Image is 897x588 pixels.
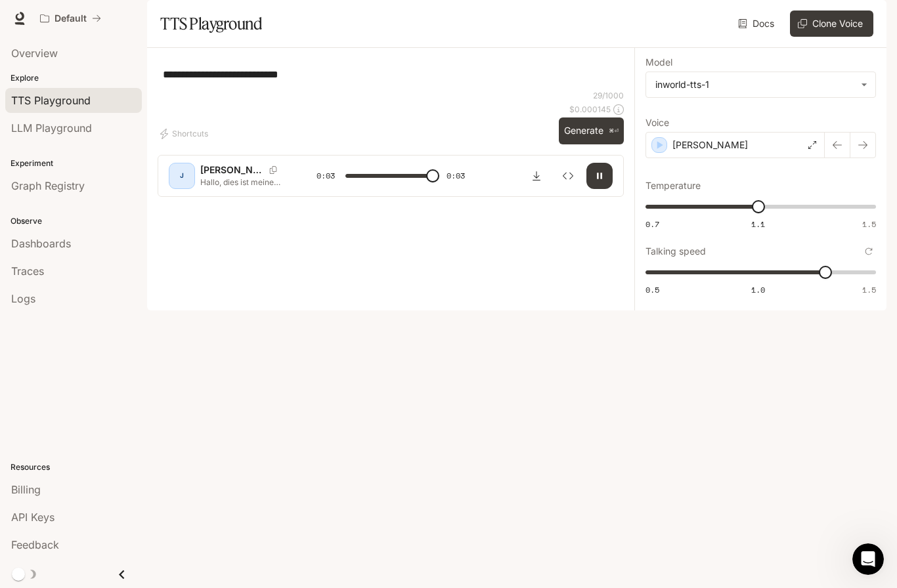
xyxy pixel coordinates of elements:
[55,13,87,24] p: Default
[523,163,550,189] button: Download audio
[655,78,854,91] div: inworld-tts-1
[790,10,873,37] button: Clone Voice
[34,5,107,31] button: All workspaces
[264,166,282,174] button: Copy Voice ID
[862,244,876,259] button: Reset to default
[317,169,335,182] span: 0:03
[555,163,581,189] button: Inspect
[735,10,779,37] a: Docs
[852,543,884,575] iframe: Intercom live chat
[862,284,876,295] span: 1.5
[160,10,262,37] h1: TTS Playground
[447,169,465,182] span: 0:03
[200,163,264,177] p: [PERSON_NAME]
[672,138,748,152] p: [PERSON_NAME]
[645,219,659,230] span: 0.7
[171,165,192,186] div: J
[862,219,876,230] span: 1.5
[751,219,765,230] span: 1.1
[645,118,669,127] p: Voice
[593,90,624,101] p: 29 / 1000
[645,181,701,190] p: Temperature
[569,104,611,115] p: $ 0.000145
[646,72,875,97] div: inworld-tts-1
[645,284,659,295] span: 0.5
[751,284,765,295] span: 1.0
[559,117,624,144] button: Generate⌘⏎
[200,177,285,188] p: Hallo, dies ist meine Stimme.
[609,127,619,135] p: ⌘⏎
[645,58,672,67] p: Model
[158,123,213,144] button: Shortcuts
[645,247,706,256] p: Talking speed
